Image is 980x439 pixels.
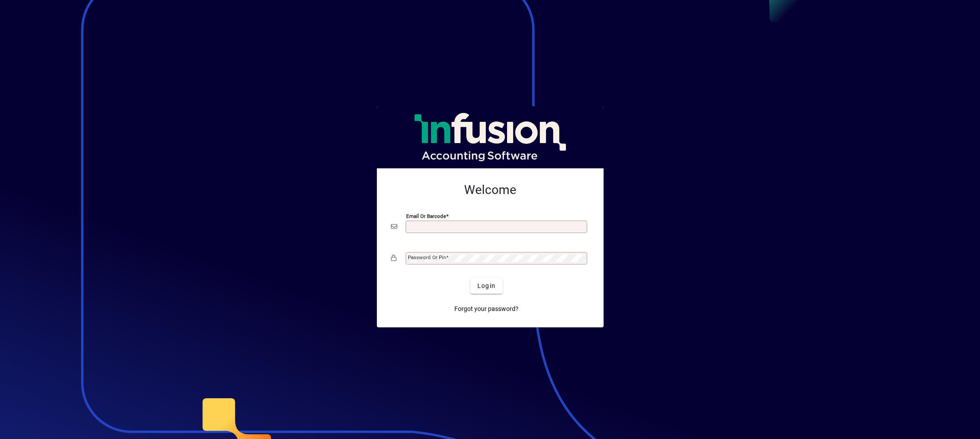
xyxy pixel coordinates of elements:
[477,281,496,291] span: Login
[470,278,503,294] button: Login
[406,213,446,219] mat-label: Email or Barcode
[454,304,519,314] span: Forgot your password?
[391,183,589,198] h2: Welcome
[408,254,446,260] mat-label: Password or Pin
[451,301,522,317] a: Forgot your password?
